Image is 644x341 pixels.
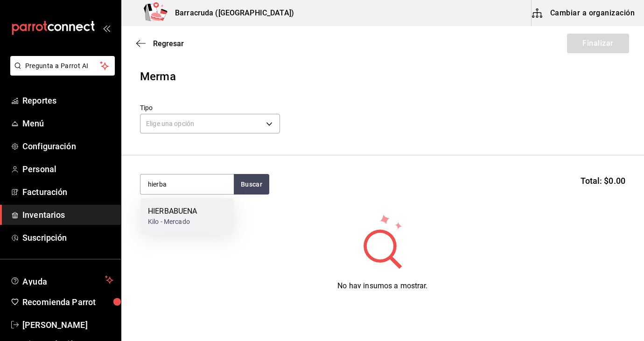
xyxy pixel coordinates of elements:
span: Ayuda [22,274,101,285]
div: Merma [140,68,625,85]
span: No hay insumos a mostrar. Busca un insumo para agregarlo a la lista [313,281,452,301]
span: Inventarios [22,209,113,221]
span: Suscripción [22,231,113,244]
span: Total: $0.00 [581,174,625,187]
div: Kilo - Mercado [148,217,197,227]
input: Buscar insumo [140,174,234,194]
button: open_drawer_menu [103,24,110,32]
span: Menú [22,117,113,130]
span: [PERSON_NAME] [22,319,113,331]
button: Regresar [136,39,184,48]
button: Pregunta a Parrot AI [10,56,115,76]
div: Elige una opción [140,114,280,133]
button: Buscar [234,174,269,195]
span: Recomienda Parrot [22,296,113,308]
span: Personal [22,163,113,175]
span: Facturación [22,186,113,198]
a: Pregunta a Parrot AI [7,68,115,77]
h3: Barracruda ([GEOGRAPHIC_DATA]) [168,7,294,19]
span: Reportes [22,94,113,107]
span: Regresar [153,39,184,48]
label: Tipo [140,104,280,111]
span: Pregunta a Parrot AI [25,61,100,71]
span: Configuración [22,140,113,153]
div: HIERBABUENA [148,206,197,217]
